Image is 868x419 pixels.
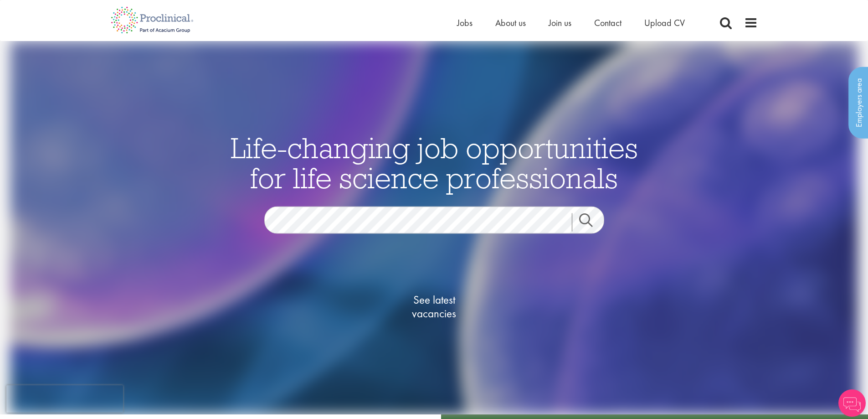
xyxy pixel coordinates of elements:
img: candidate home [10,41,858,414]
img: Chatbot [838,389,866,417]
a: Contact [594,17,621,29]
iframe: reCAPTCHA [6,385,123,413]
a: Join us [549,17,571,29]
a: Upload CV [644,17,685,29]
a: See latestvacancies [389,257,480,357]
a: Jobs [457,17,473,29]
a: About us [495,17,526,29]
a: Job search submit button [572,213,611,232]
span: See latest vacancies [389,293,480,321]
span: Life-changing job opportunities for life science professionals [231,129,638,196]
